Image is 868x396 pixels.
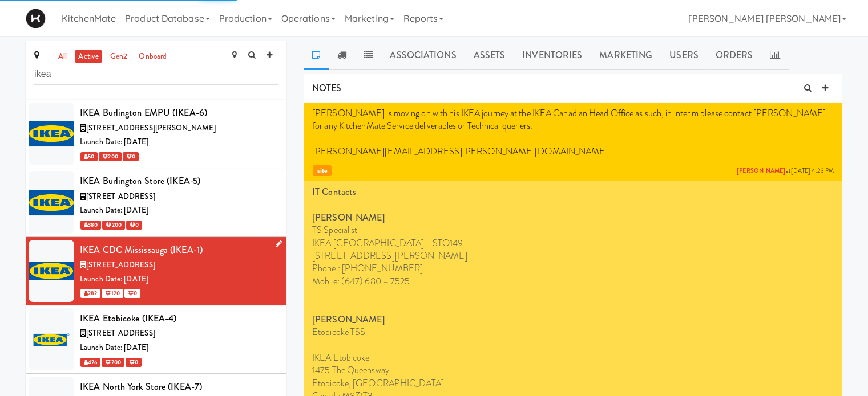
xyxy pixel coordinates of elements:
[26,9,46,28] img: Micromart
[313,165,332,176] span: site
[80,310,278,327] div: IKEA Etobicoke (IKEA-4)
[126,358,142,367] span: 0
[737,167,834,175] span: at [DATE] 4:23 PM
[80,173,278,190] div: IKEA Burlington Store (IKEA-5)
[312,211,385,224] strong: [PERSON_NAME]
[80,272,278,287] div: Launch Date: [DATE]
[312,81,342,95] span: NOTES
[26,168,286,236] li: IKEA Burlington Store (IKEA-5)[STREET_ADDRESS]Launch Date: [DATE] 380 200 0
[26,305,286,374] li: IKEA Etobicoke (IKEA-4)[STREET_ADDRESS]Launch Date: [DATE] 426 200 0
[86,328,155,338] span: [STREET_ADDRESS]
[312,107,834,133] p: [PERSON_NAME] is moving on with his I
[124,289,140,298] span: 0
[312,326,834,338] p: Etobicoke TSS
[80,341,278,355] div: Launch Date: [DATE]
[465,41,514,70] a: Assets
[136,50,169,64] a: onboard
[707,41,762,70] a: Orders
[80,203,278,218] div: Launch Date: [DATE]
[312,250,834,262] p: [STREET_ADDRESS][PERSON_NAME]
[26,237,286,305] li: IKEA CDC Mississauga (IKEA-1)[STREET_ADDRESS]Launch Date: [DATE] 282 120 0
[102,289,123,298] span: 120
[55,50,70,64] a: all
[86,191,155,202] span: [STREET_ADDRESS]
[86,259,155,270] span: [STREET_ADDRESS]
[99,152,121,161] span: 200
[80,152,98,161] span: 50
[381,41,465,70] a: Associations
[80,289,100,298] span: 282
[75,50,102,64] a: active
[312,237,834,250] p: IKEA [GEOGRAPHIC_DATA] - STO149
[80,104,278,121] div: IKEA Burlington EMPU (IKEA-6)
[737,166,785,175] a: [PERSON_NAME]
[80,358,100,367] span: 426
[514,41,591,70] a: Inventories
[312,313,385,326] strong: [PERSON_NAME]
[86,123,216,133] span: [STREET_ADDRESS][PERSON_NAME]
[312,364,834,377] p: 1475 The Queensway
[80,378,278,395] div: IKEA North York Store (IKEA-7)
[312,224,834,236] p: TS Specialist
[34,64,278,85] input: Search site
[102,358,124,367] span: 200
[80,221,101,230] span: 380
[123,152,139,161] span: 0
[126,221,142,230] span: 0
[312,145,608,158] span: [PERSON_NAME][EMAIL_ADDRESS][PERSON_NAME][DOMAIN_NAME]
[312,185,356,198] strong: IT Contacts
[312,377,834,390] p: Etobicoke, [GEOGRAPHIC_DATA]
[591,41,661,70] a: Marketing
[80,242,278,259] div: IKEA CDC Mississauga (IKEA-1)
[312,107,826,132] span: KEA journey at the IKEA Canadian Head Office as such, in interim please contact [PERSON_NAME] for...
[312,352,834,364] p: IKEA Etobicoke
[107,50,130,64] a: gen2
[312,275,834,288] p: Mobile: (647) 680 – 7525
[312,262,834,275] p: Phone : [PHONE_NUMBER]
[26,100,286,168] li: IKEA Burlington EMPU (IKEA-6)[STREET_ADDRESS][PERSON_NAME]Launch Date: [DATE] 50 200 0
[80,135,278,149] div: Launch Date: [DATE]
[661,41,707,70] a: Users
[102,221,124,230] span: 200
